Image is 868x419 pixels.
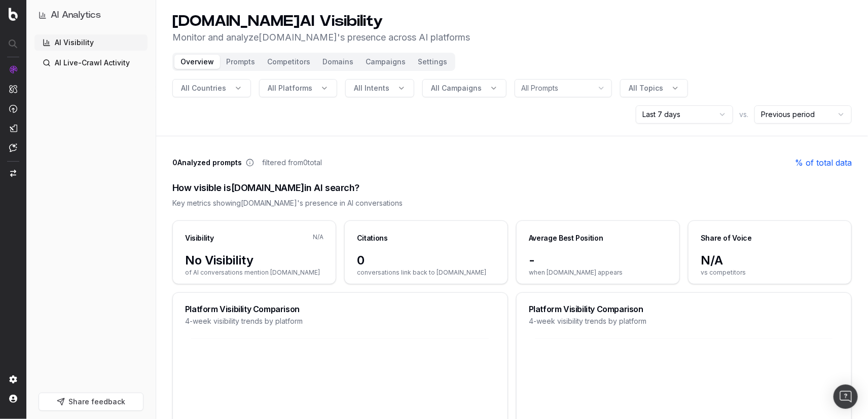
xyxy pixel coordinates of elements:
[10,170,16,177] img: Switch project
[9,143,17,152] img: Assist
[9,8,18,21] img: Botify logo
[185,233,214,243] div: Visibility
[357,269,495,277] span: conversations link back to [DOMAIN_NAME]
[529,269,667,277] span: when [DOMAIN_NAME] appears
[9,104,17,113] img: Activation
[701,252,839,269] span: N/A
[181,83,226,93] span: All Countries
[172,198,852,208] div: Key metrics showing [DOMAIN_NAME] 's presence in AI conversations
[529,233,603,243] div: Average Best Position
[34,55,148,71] a: AI Live-Crawl Activity
[34,34,148,51] a: AI Visibility
[9,395,17,403] img: My account
[262,158,322,168] span: filtered from 0 total
[9,375,17,384] img: Setting
[261,55,316,69] button: Competitors
[739,109,748,120] span: vs.
[9,124,17,132] img: Studio
[529,316,839,326] div: 4-week visibility trends by platform
[185,269,323,277] span: of AI conversations mention [DOMAIN_NAME]
[185,316,495,326] div: 4-week visibility trends by platform
[39,8,143,22] button: AI Analytics
[412,55,453,69] button: Settings
[795,157,852,169] a: % of total data
[185,252,323,269] span: No Visibility
[359,55,412,69] button: Campaigns
[172,30,470,45] p: Monitor and analyze [DOMAIN_NAME] 's presence across AI platforms
[172,12,470,30] h1: [DOMAIN_NAME] AI Visibility
[529,252,667,269] span: -
[431,83,482,93] span: All Campaigns
[174,55,220,69] button: Overview
[9,65,17,73] img: Analytics
[172,181,852,195] div: How visible is [DOMAIN_NAME] in AI search?
[313,233,323,241] span: N/A
[357,233,388,243] div: Citations
[354,83,389,93] span: All Intents
[172,158,242,168] span: 0 Analyzed prompts
[185,305,495,313] div: Platform Visibility Comparison
[701,269,839,277] span: vs competitors
[39,393,143,411] button: Share feedback
[629,83,663,93] span: All Topics
[51,8,101,22] h1: AI Analytics
[220,55,261,69] button: Prompts
[9,85,17,93] img: Intelligence
[357,252,495,269] span: 0
[834,385,858,409] div: Open Intercom Messenger
[316,55,359,69] button: Domains
[268,83,312,93] span: All Platforms
[701,233,752,243] div: Share of Voice
[529,305,839,313] div: Platform Visibility Comparison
